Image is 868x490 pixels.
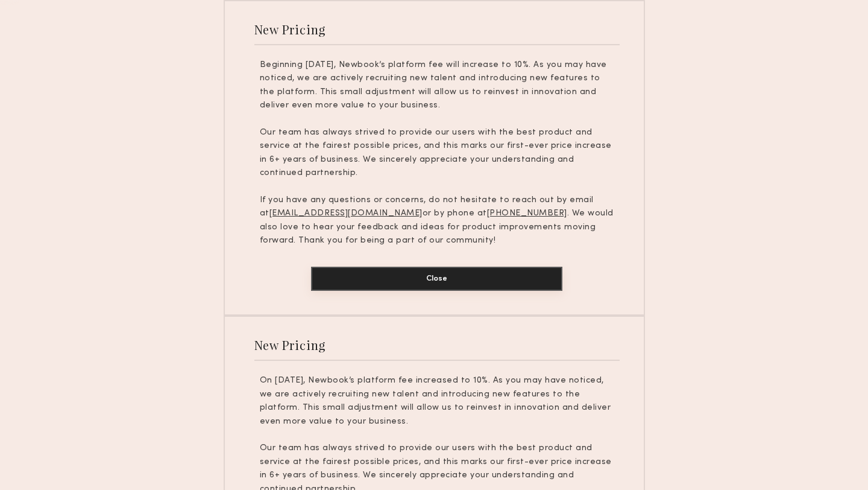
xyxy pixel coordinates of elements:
[254,337,326,353] div: New Pricing
[260,374,614,428] p: On [DATE], Newbook’s platform fee increased to 10%. As you may have noticed, we are actively recr...
[311,267,562,291] button: Close
[260,59,614,113] p: Beginning [DATE], Newbook’s platform fee will increase to 10%. As you may have noticed, we are ac...
[260,126,614,180] p: Our team has always strived to provide our users with the best product and service at the fairest...
[254,21,326,37] div: New Pricing
[260,194,614,248] p: If you have any questions or concerns, do not hesitate to reach out by email at or by phone at . ...
[269,209,423,217] u: [EMAIL_ADDRESS][DOMAIN_NAME]
[487,209,567,217] u: [PHONE_NUMBER]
